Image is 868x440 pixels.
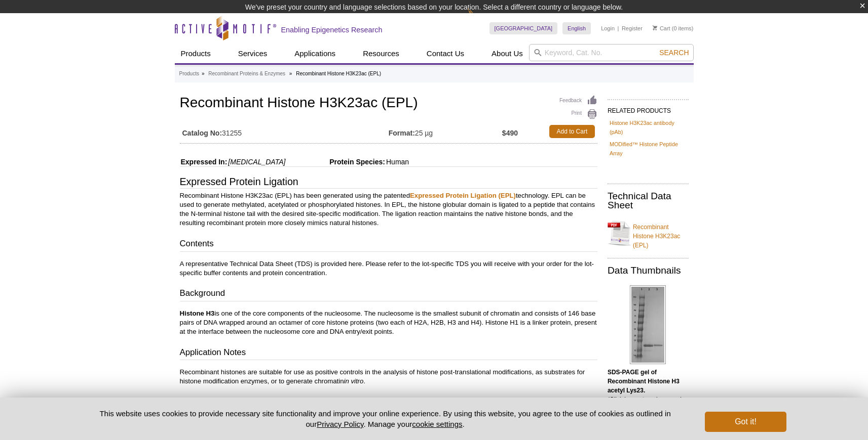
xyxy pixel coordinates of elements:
[208,69,285,78] a: Recombinant Proteins & Enzymes
[228,158,285,166] i: [MEDICAL_DATA]
[412,420,462,428] button: cookie settings
[608,216,689,250] a: Recombinant Histone H3K23ac (EPL)
[421,44,470,63] a: Contact Us
[287,158,385,166] span: Protein Species:
[344,377,364,385] i: in vitro
[180,238,597,252] h3: Contents
[610,118,687,137] a: Histone H3K23ac antibody (pAb)
[317,420,363,428] a: Privacy Policy
[296,71,381,76] li: Recombinant Histone H3K23ac (EPL)
[705,412,786,432] button: Got it!
[232,44,274,63] a: Services
[656,48,692,57] button: Search
[601,25,615,32] a: Login
[82,408,689,429] p: This website uses cookies to provide necessary site functionality and improve your online experie...
[180,396,597,410] h3: Protein Details
[608,368,689,413] p: (Click image to enlarge and see details.)
[608,266,689,275] h2: Data Thumbnails
[180,287,597,301] h3: Background
[659,49,689,57] span: Search
[385,158,409,166] span: Human
[179,69,199,78] a: Products
[180,191,597,228] p: Recombinant Histone H3K23ac (EPL) has been generated using the patented technology. EPL can be us...
[289,71,292,76] li: »
[608,99,689,117] h2: RELATED PRODUCTS
[180,309,597,336] p: is one of the core components of the nucleosome. The nucleosome is the smallest subunit of chroma...
[502,128,518,138] strong: $490
[180,346,597,361] h3: Application Notes
[653,25,670,32] a: Cart
[182,128,222,138] strong: Catalog No:
[559,95,597,106] a: Feedback
[630,285,666,364] img: Recombinant Histone H3 acetyl Lys23 analyzed by SDS-PAGE gel.
[180,158,228,166] span: Expressed In:
[180,259,597,278] p: A representative Technical Data Sheet (TDS) is provided here. Please refer to the lot-specific TD...
[389,122,502,141] td: 25 µg
[202,71,205,76] li: »
[175,44,217,63] a: Products
[618,22,619,34] li: |
[389,128,415,138] strong: Format:
[180,177,597,189] h3: Expressed Protein Ligation
[608,369,680,394] b: SDS-PAGE gel of Recombinant Histone H3 acetyl Lys23.
[559,109,597,120] a: Print
[410,192,516,199] a: Expressed Protein Ligation (EPL)
[608,192,689,210] h2: Technical Data Sheet
[281,25,383,34] h2: Enabling Epigenetics Research
[468,8,495,31] img: Change Here
[562,22,591,34] a: English
[357,44,405,63] a: Resources
[653,22,694,34] li: (0 items)
[622,25,643,32] a: Register
[180,95,597,112] h1: Recombinant Histone H3K23ac (EPL)
[529,44,694,61] input: Keyword, Cat. No.
[610,140,687,158] a: MODified™ Histone Peptide Array
[653,25,657,30] img: Your Cart
[549,125,595,138] a: Add to Cart
[485,44,529,63] a: About Us
[288,44,342,63] a: Applications
[180,310,215,317] b: Histone H3
[180,368,597,386] p: Recombinant histones are suitable for use as positive controls in the analysis of histone post-tr...
[180,122,389,141] td: 31255
[489,22,558,34] a: [GEOGRAPHIC_DATA]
